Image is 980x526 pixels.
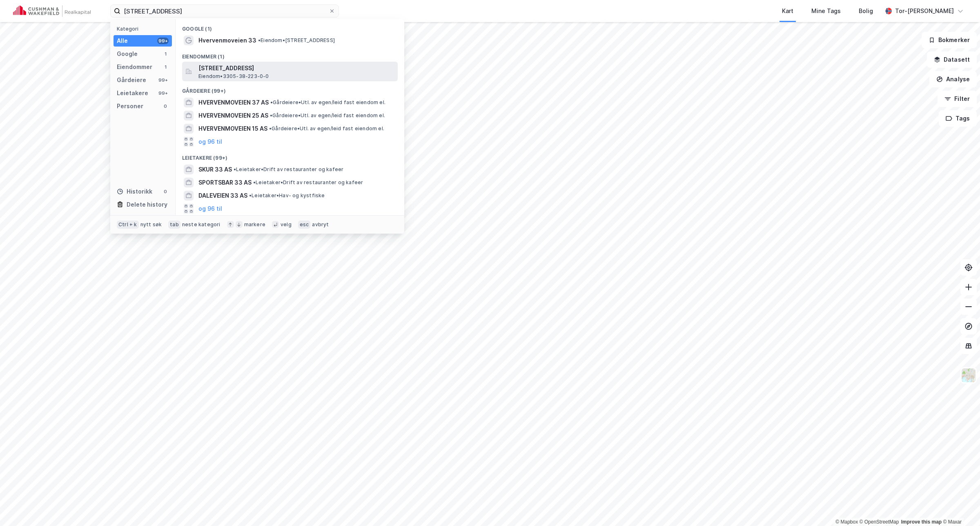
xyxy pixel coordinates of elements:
div: 1 [162,51,169,57]
span: • [270,112,272,118]
span: [STREET_ADDRESS] [198,63,394,73]
div: markere [244,221,265,228]
a: OpenStreetMap [860,519,899,525]
div: Ctrl + k [117,221,139,229]
span: • [269,125,272,131]
span: SKUR 33 AS [198,165,232,174]
div: esc [298,221,311,229]
span: Eiendom • 3305-38-223-0-0 [198,73,269,80]
div: Alle [117,36,128,46]
div: Historikk [117,187,152,196]
span: SPORTSBAR 33 AS [198,178,252,187]
button: Analyse [929,71,977,87]
span: HVERVENMOVEIEN 25 AS [198,111,268,120]
button: Filter [938,91,977,107]
div: Leietakere [117,88,148,98]
a: Improve this map [901,519,942,525]
span: Hvervenmoveien 33 [198,36,256,45]
span: Leietaker • Drift av restauranter og kafeer [253,179,363,186]
div: 99+ [157,38,169,44]
div: Kontrollprogram for chat [939,487,980,526]
div: 99+ [157,90,169,96]
div: Gårdeiere [117,75,146,85]
div: Kategori [117,26,172,32]
div: Personer [117,101,143,111]
div: nytt søk [140,221,162,228]
div: Eiendommer [117,62,152,72]
div: Gårdeiere (99+) [176,81,404,96]
span: DALEVEIEN 33 AS [198,191,247,201]
div: 99+ [157,77,169,83]
div: tab [168,221,180,229]
div: 0 [162,103,169,109]
div: Delete history [127,200,167,210]
button: og 96 til [198,137,222,147]
button: Tags [939,110,977,127]
div: Bolig [859,6,873,16]
span: Gårdeiere • Utl. av egen/leid fast eiendom el. [269,125,384,132]
img: cushman-wakefield-realkapital-logo.202ea83816669bd177139c58696a8fa1.svg [13,5,91,17]
span: • [253,179,256,185]
div: avbryt [312,221,329,228]
div: Eiendommer (1) [176,47,404,62]
div: Leietakere (99+) [176,148,404,163]
span: HVERVENMOVEIEN 15 AS [198,124,267,134]
span: • [258,37,261,43]
div: neste kategori [182,221,220,228]
div: 1 [162,64,169,70]
button: og 96 til [198,204,222,214]
span: HVERVENMOVEIEN 37 AS [198,98,269,107]
iframe: Chat Widget [939,487,980,526]
div: Mine Tags [811,6,841,16]
a: Mapbox [835,519,858,525]
button: Datasett [927,51,977,68]
span: Leietaker • Hav- og kystfiske [249,192,325,199]
div: Kart [782,6,793,16]
span: Gårdeiere • Utl. av egen/leid fast eiendom el. [270,99,385,106]
span: Eiendom • [STREET_ADDRESS] [258,37,335,44]
span: Gårdeiere • Utl. av egen/leid fast eiendom el. [270,112,385,119]
span: Leietaker • Drift av restauranter og kafeer [234,166,343,173]
img: Z [961,368,976,383]
div: Tor-[PERSON_NAME] [895,6,954,16]
div: Google [117,49,138,59]
div: velg [281,221,292,228]
span: • [249,192,252,198]
div: 0 [162,188,169,195]
div: Google (1) [176,19,404,34]
input: Søk på adresse, matrikkel, gårdeiere, leietakere eller personer [120,5,329,17]
button: Bokmerker [922,32,977,48]
span: • [234,166,236,172]
span: • [270,99,273,105]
